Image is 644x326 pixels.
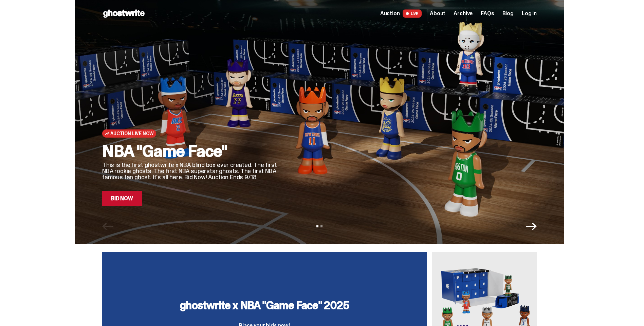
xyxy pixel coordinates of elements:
a: Archive [454,11,473,16]
span: LIVE [403,9,422,18]
span: Auction [380,11,400,16]
button: View slide 1 [316,225,318,227]
a: FAQs [481,11,494,16]
a: About [430,11,445,16]
a: Blog [502,11,514,16]
button: Next [526,221,537,232]
a: Log in [522,11,537,16]
p: This is the first ghostwrite x NBA blind box ever created. The first NBA rookie ghosts. The first... [102,162,279,180]
a: Auction LIVE [380,9,422,18]
h2: NBA "Game Face" [102,143,279,159]
a: Bid Now [102,191,142,206]
h3: ghostwrite x NBA "Game Face" 2025 [180,300,349,311]
span: Auction Live Now [110,131,153,136]
button: View slide 2 [320,225,323,227]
